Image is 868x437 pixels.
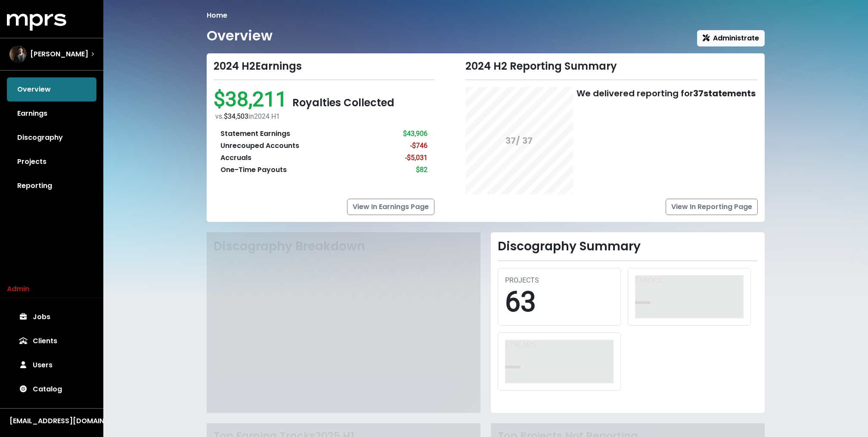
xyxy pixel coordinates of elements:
[465,60,758,73] div: 2024 H2 Reporting Summary
[498,239,758,254] h2: Discography Summary
[214,87,292,111] span: $38,211
[7,329,96,353] a: Clients
[505,286,614,319] div: 63
[7,150,96,174] a: Projects
[224,112,248,120] span: $34,503
[7,102,96,126] a: Earnings
[7,126,96,150] a: Discography
[703,33,759,43] span: Administrate
[697,30,765,46] button: Administrate
[416,165,428,175] div: $82
[577,87,756,100] div: We delivered reporting for
[666,199,758,215] a: View In Reporting Page
[410,141,428,151] div: -$746
[215,111,434,122] div: vs. in 2024 H1
[220,129,290,139] div: Statement Earnings
[30,49,88,59] span: [PERSON_NAME]
[347,199,434,215] a: View In Earnings Page
[214,60,434,73] div: 2024 H2 Earnings
[505,275,614,286] div: PROJECTS
[220,153,251,163] div: Accruals
[7,174,96,198] a: Reporting
[207,28,273,44] h1: Overview
[405,153,428,163] div: -$5,031
[220,141,299,151] div: Unrecouped Accounts
[403,129,428,139] div: $43,906
[207,10,227,21] li: Home
[9,46,27,63] img: The selected account / producer
[207,10,765,21] nav: breadcrumb
[693,87,756,99] b: 37 statements
[220,165,287,175] div: One-Time Payouts
[7,377,96,401] a: Catalog
[292,95,394,110] span: Royalties Collected
[9,416,94,426] div: [EMAIL_ADDRESS][DOMAIN_NAME]
[7,415,96,427] button: [EMAIL_ADDRESS][DOMAIN_NAME]
[7,305,96,329] a: Jobs
[7,353,96,377] a: Users
[7,17,66,27] a: mprs logo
